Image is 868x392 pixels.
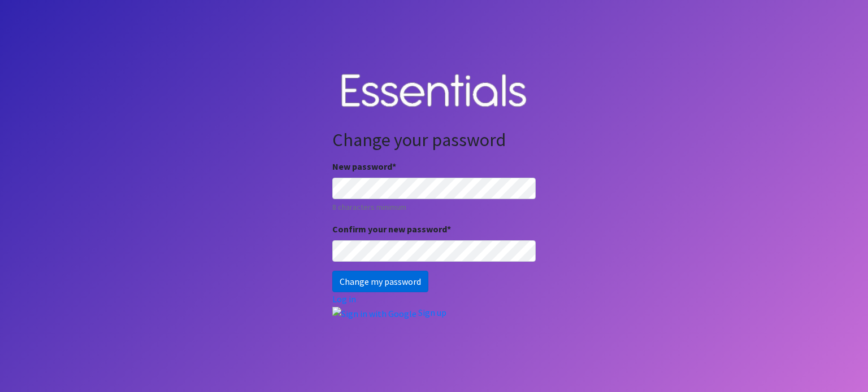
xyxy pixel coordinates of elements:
[332,293,356,305] a: Log in
[332,129,536,151] h2: Change your password
[392,161,396,172] abbr: required
[418,307,446,318] a: Sign up
[332,63,536,121] img: Human Essentials
[332,307,416,320] img: Sign in with Google
[332,271,428,292] input: Change my password
[332,201,536,213] small: 8 characters minimum
[332,222,451,236] label: Confirm your new password
[447,223,451,235] abbr: required
[332,160,396,173] label: New password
